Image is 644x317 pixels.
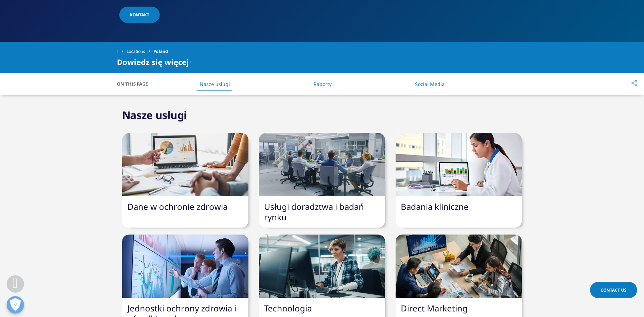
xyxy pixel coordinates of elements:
h2: Nasze usługi [122,108,187,122]
span: Contact Us [601,287,627,293]
a: Direct Marketing [401,302,468,314]
span: Dowiedz się więcej [117,58,189,66]
a: Social Media [415,81,445,87]
span: Poland [153,45,168,58]
a: Badania kliniczne [401,201,469,212]
a: Usługi doradztwa i badań rynku [264,201,364,223]
a: Raporty [313,81,332,87]
a: Nasze usługi [200,81,230,87]
button: Otwórz Preferencje [7,296,24,314]
a: Contact Us [590,282,637,298]
a: Technologia [264,302,312,314]
a: Locations [127,45,153,58]
span: KONTAKT [130,12,149,18]
a: Dane w ochronie zdrowia [127,201,228,212]
a: KONTAKT [119,7,160,23]
span: On This Page [117,80,155,87]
